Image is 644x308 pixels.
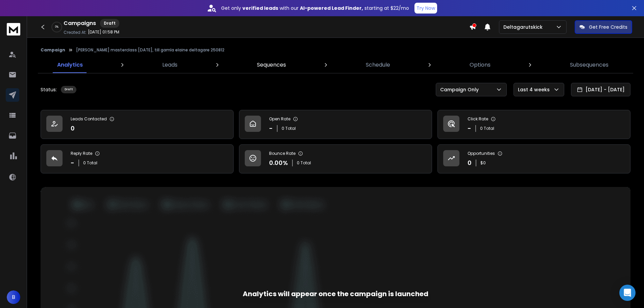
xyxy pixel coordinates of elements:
p: 0 Total [282,126,296,131]
a: Leads Contacted0 [41,110,234,139]
p: Leads [162,61,177,69]
p: 0.00 % [269,158,288,168]
p: Leads Contacted [71,116,107,122]
p: - [269,124,273,133]
p: Deltagarutskick [503,24,545,30]
p: Open Rate [269,116,290,122]
div: Analytics will appear once the campaign is launched [243,289,428,299]
p: Created At: [64,30,87,35]
div: Draft [61,86,76,93]
a: Leads [158,57,182,73]
strong: AI-powered Lead Finder, [300,5,363,11]
p: Click Rate [468,116,488,122]
button: [DATE] - [DATE] [571,83,630,96]
a: Bounce Rate0.00%0 Total [239,144,432,173]
img: logo [7,23,20,35]
a: Open Rate-0 Total [239,110,432,139]
div: Draft [100,19,119,28]
button: B [7,290,20,304]
p: Try Now [416,5,435,11]
button: Get Free Credits [575,20,632,34]
a: Reply Rate-0 Total [41,144,234,173]
p: Status: [41,86,57,93]
a: Schedule [362,57,394,73]
p: 0 Total [297,160,311,166]
p: 0 [71,124,75,133]
a: Analytics [53,57,87,73]
p: Reply Rate [71,151,92,156]
p: [PERSON_NAME] masterclass [DATE], till gamla elaine deltagare 250812 [76,47,224,53]
h1: Campaigns [64,19,96,27]
p: Get only with our starting at $22/mo [221,5,409,11]
p: Get Free Credits [589,24,627,30]
p: 0 % [55,25,58,29]
p: Bounce Rate [269,151,295,156]
p: $ 0 [480,160,486,166]
p: Schedule [366,61,390,69]
p: - [71,158,74,168]
p: Campaign Only [440,86,481,93]
p: Sequences [257,61,286,69]
button: Campaign [41,47,65,53]
p: Last 4 weeks [518,86,552,93]
a: Opportunities0$0 [437,144,630,173]
p: Options [470,61,491,69]
p: Opportunities [468,151,495,156]
p: 0 Total [480,126,494,131]
p: [DATE] 01:58 PM [88,29,119,35]
strong: verified leads [242,5,278,11]
p: 0 [468,158,472,168]
p: - [468,124,471,133]
a: Options [466,57,495,73]
p: Subsequences [570,61,609,69]
a: Sequences [253,57,290,73]
p: Analytics [57,61,83,69]
a: Click Rate-0 Total [437,110,630,139]
p: 0 Total [83,160,97,166]
div: Open Intercom Messenger [619,285,636,301]
button: Try Now [414,3,437,14]
a: Subsequences [566,57,613,73]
